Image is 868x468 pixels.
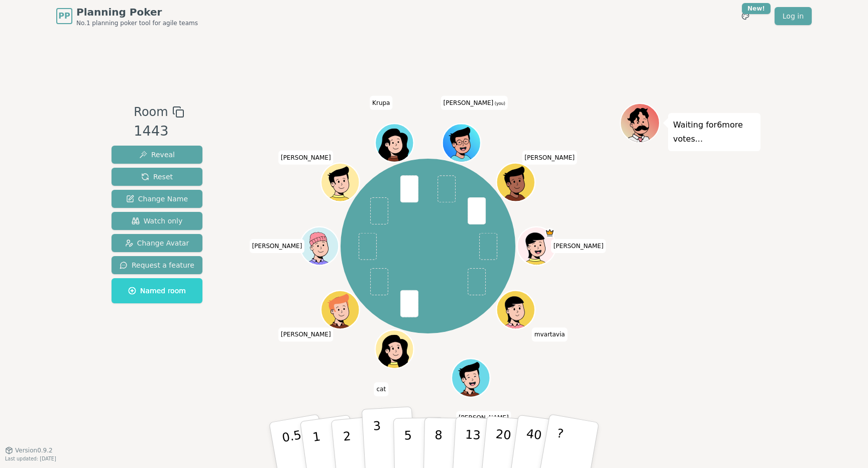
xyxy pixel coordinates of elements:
[134,121,184,142] div: 1443
[441,96,508,110] span: Click to change your name
[58,10,70,22] span: PP
[443,125,479,161] button: Click to change your avatar
[532,327,568,341] span: Click to change your name
[15,446,53,454] span: Version 0.9.2
[139,150,175,160] span: Reveal
[112,278,202,303] button: Named room
[736,7,754,25] button: New!
[141,172,173,182] span: Reset
[132,216,183,226] span: Watch only
[278,151,334,165] span: Click to change your name
[673,118,755,146] p: Waiting for 6 more votes...
[742,3,771,14] div: New!
[125,238,189,248] span: Change Avatar
[545,228,554,238] span: John is the host
[5,446,53,454] button: Version0.9.2
[112,212,202,230] button: Watch only
[551,239,606,253] span: Click to change your name
[522,151,577,165] span: Click to change your name
[76,5,198,19] span: Planning Poker
[775,7,812,25] a: Log in
[76,19,198,27] span: No.1 planning poker tool for agile teams
[112,256,202,274] button: Request a feature
[120,260,194,270] span: Request a feature
[278,327,334,341] span: Click to change your name
[126,194,188,204] span: Change Name
[112,168,202,186] button: Reset
[112,146,202,164] button: Reveal
[370,96,392,110] span: Click to change your name
[456,411,511,425] span: Click to change your name
[493,101,505,106] span: (you)
[128,286,186,296] span: Named room
[56,5,198,27] a: PPPlanning PokerNo.1 planning poker tool for agile teams
[5,456,56,461] span: Last updated: [DATE]
[112,190,202,208] button: Change Name
[134,103,168,121] span: Room
[250,239,305,253] span: Click to change your name
[112,234,202,252] button: Change Avatar
[374,382,388,396] span: Click to change your name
